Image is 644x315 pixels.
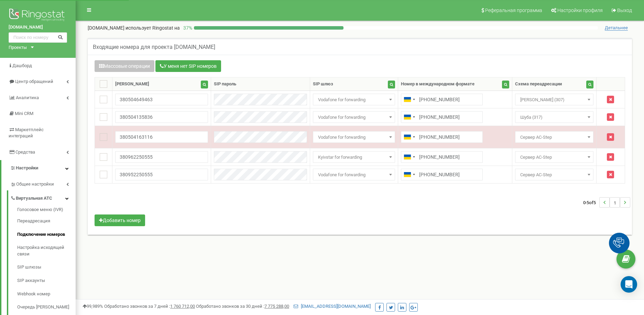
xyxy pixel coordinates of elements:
[16,195,52,202] span: Виртуальная АТС
[17,214,76,228] a: Переадресация
[315,113,393,122] span: Vodafone for forwarding
[583,197,599,208] span: 0-5 5
[515,111,593,123] span: Шуба (317)
[180,24,194,31] p: 37 %
[104,304,195,309] span: Обработано звонков за 7 дней :
[517,95,591,105] span: Власов Дмитрий (307)
[515,169,593,180] span: Сервер AC-Step
[517,133,591,142] span: Сервер AC-Step
[211,77,310,91] th: SIP пароль
[16,165,38,170] span: Настройки
[15,149,35,155] span: Средства
[16,181,54,188] span: Общие настройки
[170,304,195,309] u: 1 760 712,00
[88,24,180,31] p: [DOMAIN_NAME]
[401,81,474,87] div: Номер в международном формате
[9,7,67,24] img: Ringostat logo
[12,63,32,68] span: Дашборд
[294,304,371,309] a: [EMAIL_ADDRESS][DOMAIN_NAME]
[9,44,27,51] div: Проекты
[401,169,417,180] div: Telephone country code
[95,60,154,72] button: Массовые операции
[9,32,67,43] input: Поиск по номеру
[401,94,417,105] div: Telephone country code
[401,151,417,162] div: Telephone country code
[10,176,76,190] a: Общие настройки
[315,153,393,162] span: Kyivstar for forwarding
[17,228,76,241] a: Подключение номеров
[315,95,393,105] span: Vodafone for forwarding
[313,94,395,105] span: Vodafone for forwarding
[125,25,180,31] span: использует Ringostat на
[515,131,593,143] span: Сервер AC-Step
[17,274,76,287] a: SIP аккаунты
[605,25,628,31] span: Детальнее
[9,24,67,31] a: [DOMAIN_NAME]
[621,276,637,293] div: Open Intercom Messenger
[401,151,483,163] input: 050 123 4567
[401,169,483,180] input: 050 123 4567
[17,287,76,301] a: Webhook номер
[313,111,395,123] span: Vodafone for forwarding
[401,112,417,123] div: Telephone country code
[115,81,149,87] div: [PERSON_NAME]
[401,111,483,123] input: 050 123 4567
[401,131,483,143] input: 050 123 4567
[313,131,395,143] span: Vodafone for forwarding
[9,127,44,139] span: Маркетплейс интеграций
[95,214,145,226] button: Добавить номер
[17,261,76,274] a: SIP шлюзы
[401,132,417,143] div: Telephone country code
[515,151,593,163] span: Сервер AC-Step
[10,190,76,204] a: Виртуальная АТС
[93,44,215,50] h5: Входящие номера для проекта [DOMAIN_NAME]
[15,79,53,84] span: Центр обращений
[610,197,620,208] li: 1
[517,113,591,122] span: Шуба (317)
[17,301,76,314] a: Очередь [PERSON_NAME]
[617,8,632,13] span: Выход
[315,170,393,180] span: Vodafone for forwarding
[1,160,76,176] a: Настройки
[155,60,221,72] button: У меня нет SIP номеров
[485,8,542,13] span: Реферальная программа
[515,81,562,87] div: Схема переадресации
[17,207,76,215] a: Голосовое меню (IVR)
[401,94,483,105] input: 050 123 4567
[264,304,289,309] u: 7 775 288,00
[15,111,33,116] span: Mini CRM
[16,95,39,100] span: Аналитика
[196,304,289,309] span: Обработано звонков за 30 дней :
[313,169,395,180] span: Vodafone for forwarding
[517,170,591,180] span: Сервер AC-Step
[557,8,603,13] span: Настройки профиля
[517,153,591,162] span: Сервер AC-Step
[83,304,103,309] span: 99,989%
[315,133,393,142] span: Vodafone for forwarding
[17,241,76,261] a: Настройка исходящей связи
[515,94,593,105] span: Власов Дмитрий (307)
[313,81,333,87] div: SIP шлюз
[589,199,593,206] span: of
[583,190,630,214] nav: ...
[313,151,395,163] span: Kyivstar for forwarding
